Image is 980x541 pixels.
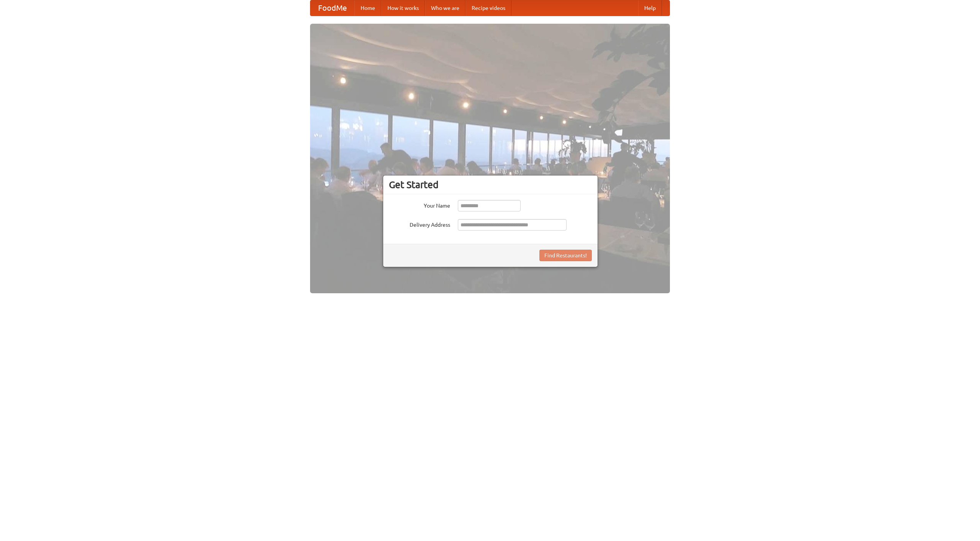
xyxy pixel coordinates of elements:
h3: Get Started [389,179,592,190]
a: Home [354,0,381,16]
a: FoodMe [310,0,354,16]
a: Who we are [425,0,465,16]
a: Recipe videos [465,0,511,16]
a: How it works [381,0,425,16]
label: Your Name [389,200,450,210]
button: Find Restaurants! [539,250,592,261]
label: Delivery Address [389,219,450,229]
a: Help [638,0,662,16]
